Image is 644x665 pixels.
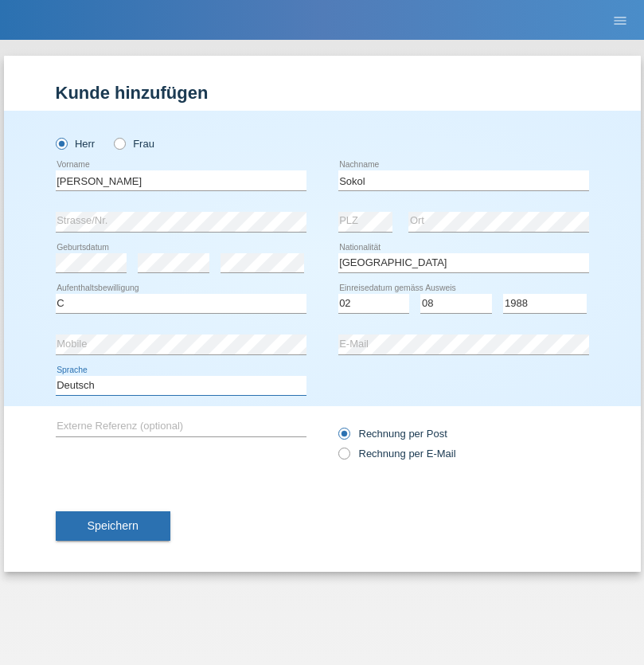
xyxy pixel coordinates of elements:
a: menu [604,15,636,25]
input: Rechnung per Post [338,428,349,448]
span: Speichern [88,519,139,532]
label: Rechnung per Post [338,428,447,440]
label: Rechnung per E-Mail [338,448,456,460]
input: Frau [114,138,124,148]
label: Herr [56,138,96,150]
input: Rechnung per E-Mail [338,448,349,467]
h1: Kunde hinzufügen [56,83,589,103]
label: Frau [114,138,154,150]
input: Herr [56,138,66,148]
button: Speichern [56,511,170,542]
i: menu [612,13,628,29]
